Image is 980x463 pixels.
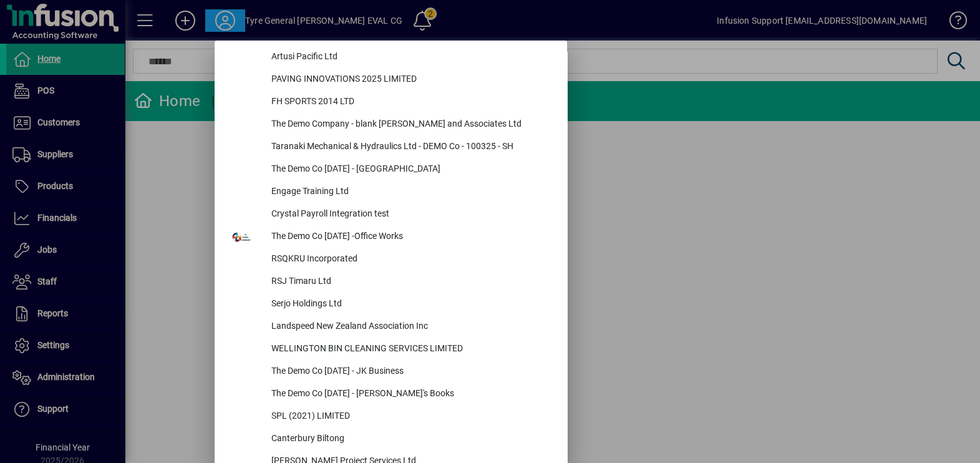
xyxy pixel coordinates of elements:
[221,226,561,248] button: The Demo Co [DATE] -Office Works
[261,271,561,293] div: RSJ Timaru Ltd
[261,203,561,226] div: Crystal Payroll Integration test
[221,181,561,203] button: Engage Training Ltd
[221,271,561,293] button: RSJ Timaru Ltd
[221,383,561,406] button: The Demo Co [DATE] - [PERSON_NAME]'s Books
[221,293,561,316] button: Serjo Holdings Ltd
[261,181,561,203] div: Engage Training Ltd
[261,383,561,406] div: The Demo Co [DATE] - [PERSON_NAME]'s Books
[261,248,561,271] div: RSQKRU Incorporated
[261,406,561,428] div: SPL (2021) LIMITED
[261,136,561,158] div: Taranaki Mechanical & Hydraulics Ltd - DEMO Co - 100325 - SH
[261,69,561,91] div: PAVING INNOVATIONS 2025 LIMITED
[261,293,561,316] div: Serjo Holdings Ltd
[261,226,561,248] div: The Demo Co [DATE] -Office Works
[261,46,561,69] div: Artusi Pacific Ltd
[221,338,561,361] button: WELLINGTON BIN CLEANING SERVICES LIMITED
[221,46,561,69] button: Artusi Pacific Ltd
[221,428,561,451] button: Canterbury Biltong
[221,361,561,383] button: The Demo Co [DATE] - JK Business
[221,248,561,271] button: RSQKRU Incorporated
[261,158,561,181] div: The Demo Co [DATE] - [GEOGRAPHIC_DATA]
[261,338,561,361] div: WELLINGTON BIN CLEANING SERVICES LIMITED
[221,69,561,91] button: PAVING INNOVATIONS 2025 LIMITED
[261,428,561,451] div: Canterbury Biltong
[261,91,561,114] div: FH SPORTS 2014 LTD
[261,316,561,338] div: Landspeed New Zealand Association Inc
[261,114,561,136] div: The Demo Company - blank [PERSON_NAME] and Associates Ltd
[221,136,561,158] button: Taranaki Mechanical & Hydraulics Ltd - DEMO Co - 100325 - SH
[221,91,561,114] button: FH SPORTS 2014 LTD
[221,406,561,428] button: SPL (2021) LIMITED
[221,158,561,181] button: The Demo Co [DATE] - [GEOGRAPHIC_DATA]
[221,203,561,226] button: Crystal Payroll Integration test
[261,361,561,383] div: The Demo Co [DATE] - JK Business
[221,114,561,136] button: The Demo Company - blank [PERSON_NAME] and Associates Ltd
[221,316,561,338] button: Landspeed New Zealand Association Inc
